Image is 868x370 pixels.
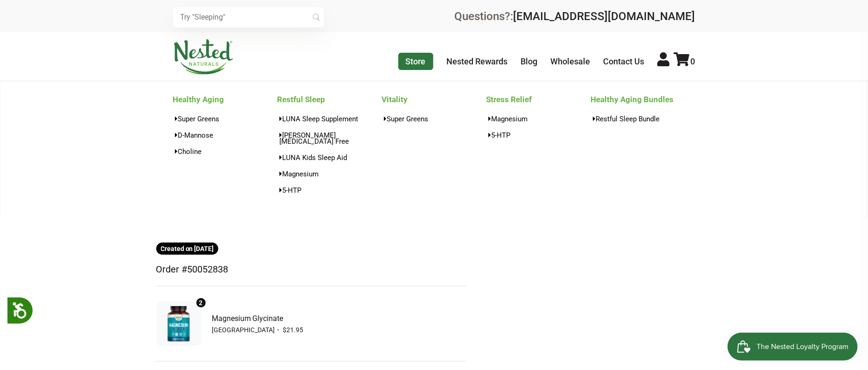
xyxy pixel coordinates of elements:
img: Nested Naturals [173,39,234,75]
a: Choline [173,145,278,158]
a: 5-HTP [486,128,591,142]
input: Try "Sleeping" [173,7,324,28]
div: 2 units of item: Magnesium Glycinate [195,297,207,308]
a: Vitality [382,92,486,107]
a: Magnesium [278,167,382,181]
a: Blog [521,56,538,66]
a: Healthy Aging Bundles [591,92,695,107]
a: D-Mannose [173,128,278,142]
span: Created on [DATE] [161,244,214,254]
a: Restful Sleep [278,92,382,107]
iframe: Button to open loyalty program pop-up [728,333,859,361]
a: Store [398,53,433,70]
a: 5-HTP [278,183,382,197]
img: Magnesium Glycinate [161,306,196,342]
a: [EMAIL_ADDRESS][DOMAIN_NAME] [514,10,695,23]
a: Super Greens [173,112,278,126]
a: LUNA Kids Sleep Aid [278,151,382,164]
span: 2 [199,298,203,308]
a: 0 [674,56,695,66]
div: Questions?: [455,11,695,22]
a: LUNA Sleep Supplement [278,112,382,126]
a: [PERSON_NAME][MEDICAL_DATA] Free [278,128,382,148]
a: Wholesale [551,56,590,66]
a: Stress Relief [486,92,591,107]
a: Healthy Aging [173,92,278,107]
a: Magnesium [486,112,591,126]
a: Nested Rewards [447,56,508,66]
span: Magnesium Glycinate [212,313,305,325]
span: $21.95 [283,326,304,334]
a: Restful Sleep Bundle [591,112,695,126]
a: Contact Us [604,56,645,66]
span: [GEOGRAPHIC_DATA] ・ [212,326,283,334]
h3: Order #50052838 [156,264,466,275]
span: 0 [691,56,695,66]
a: Super Greens [382,112,486,126]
